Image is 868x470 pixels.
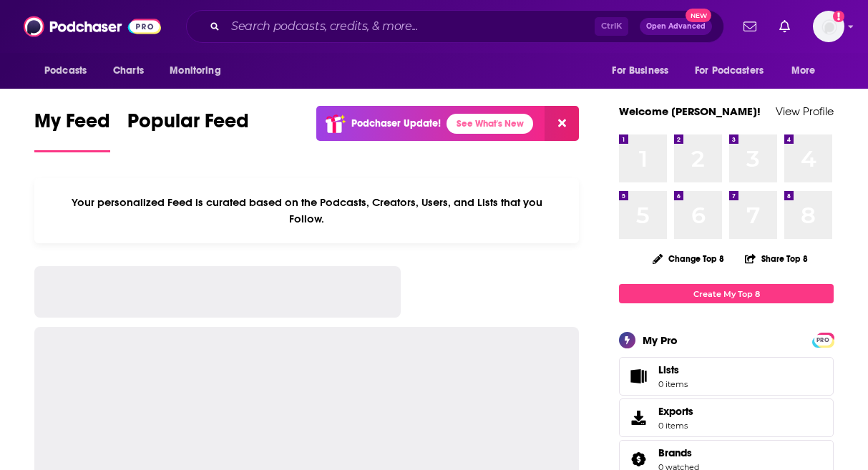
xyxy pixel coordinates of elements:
a: Charts [104,57,152,84]
img: Podchaser - Follow, Share and Rate Podcasts [24,13,161,40]
span: Exports [624,408,653,428]
div: Search podcasts, credits, & more... [186,10,724,43]
button: open menu [686,57,784,84]
span: Open Advanced [646,23,706,30]
button: Change Top 8 [644,250,733,268]
input: Search podcasts, credits, & more... [225,15,595,38]
p: Podchaser Update! [351,117,441,129]
a: Popular Feed [127,109,249,152]
a: PRO [814,334,832,345]
a: Show notifications dropdown [774,14,796,39]
button: open menu [602,57,686,84]
span: Lists [658,363,679,376]
img: User Profile [813,11,844,42]
span: Ctrl K [595,17,628,36]
div: My Pro [643,333,678,347]
span: 0 items [658,421,693,431]
span: My Feed [34,109,110,142]
a: Show notifications dropdown [738,14,762,39]
span: For Podcasters [695,61,764,81]
button: Show profile menu [813,11,844,42]
span: Exports [658,405,693,418]
span: Lists [624,366,653,386]
a: My Feed [34,109,110,152]
span: Monitoring [170,61,220,81]
button: Share Top 8 [744,245,809,273]
a: Create My Top 8 [619,284,834,303]
a: Welcome [PERSON_NAME]! [619,104,761,118]
a: Brands [624,449,653,469]
a: View Profile [776,104,834,118]
button: open menu [34,57,105,84]
span: New [686,9,711,22]
span: For Business [612,61,668,81]
span: Brands [658,446,692,459]
button: Open AdvancedNew [640,18,712,35]
span: More [791,61,816,81]
a: Exports [619,398,834,437]
span: Charts [113,61,144,81]
span: 0 items [658,379,688,389]
span: Podcasts [44,61,87,81]
span: Lists [658,363,688,376]
div: Your personalized Feed is curated based on the Podcasts, Creators, Users, and Lists that you Follow. [34,178,579,243]
svg: Add a profile image [833,11,844,22]
a: Brands [658,446,699,459]
span: PRO [814,335,832,346]
button: open menu [781,57,834,84]
a: Lists [619,357,834,396]
button: open menu [160,57,239,84]
a: See What's New [447,114,533,134]
span: Popular Feed [127,109,249,142]
span: Logged in as Naomiumusic [813,11,844,42]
